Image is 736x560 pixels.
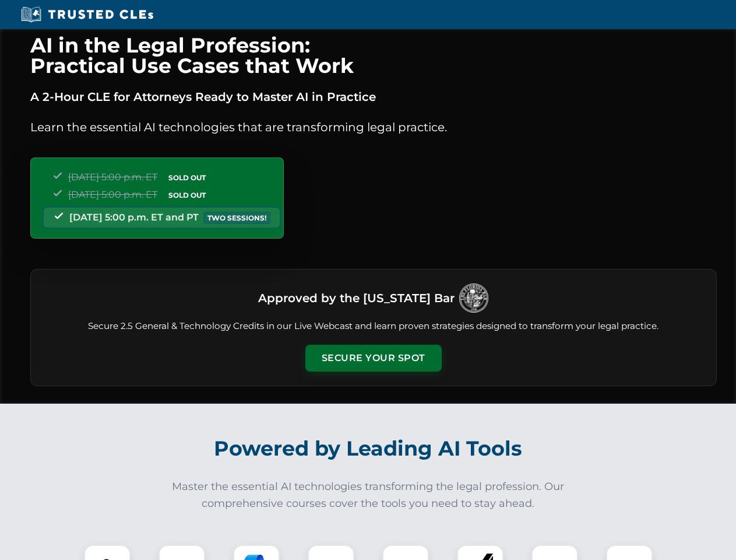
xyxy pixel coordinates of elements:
p: Secure 2.5 General & Technology Credits in our Live Webcast and learn proven strategies designed ... [45,320,702,333]
img: Logo [459,283,488,313]
h2: Powered by Leading AI Tools [45,428,691,469]
span: [DATE] 5:00 p.m. ET [68,189,157,200]
p: Master the essential AI technologies transforming the legal profession. Our comprehensive courses... [164,478,572,512]
span: [DATE] 5:00 p.m. ET [68,171,157,183]
span: SOLD OUT [164,171,210,184]
img: Trusted CLEs [17,6,157,23]
p: Learn the essential AI technologies that are transforming legal practice. [30,118,717,136]
span: SOLD OUT [164,189,210,201]
h3: Approved by the [US_STATE] Bar [258,288,455,309]
p: A 2-Hour CLE for Attorneys Ready to Master AI in Practice [30,87,717,106]
button: Secure Your Spot [305,345,442,372]
h1: AI in the Legal Profession: Practical Use Cases that Work [30,35,717,76]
